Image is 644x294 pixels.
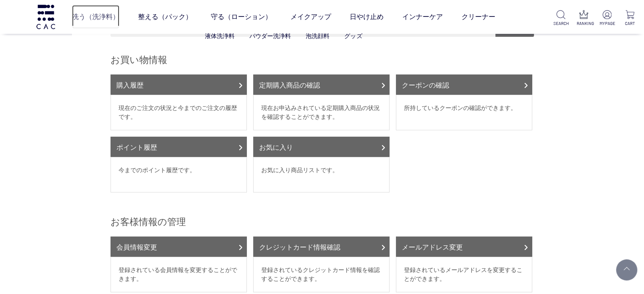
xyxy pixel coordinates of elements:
[402,5,443,29] a: インナーケア
[253,236,390,257] a: クレジットカード情報確認
[553,10,568,27] a: SEARCH
[111,95,247,130] dd: 現在のご注文の状況と今までのご注文の履歴です。
[396,257,532,292] dd: 登録されているメールアドレスを変更することができます。
[396,95,532,130] dd: 所持しているクーポンの確認ができます。
[396,74,532,95] a: クーポンの確認
[138,5,192,29] a: 整える（パック）
[111,137,247,157] a: ポイント履歴
[111,74,247,95] a: 購入履歴
[290,5,331,29] a: メイクアップ
[344,33,362,39] a: グッズ
[396,236,532,257] a: メールアドレス変更
[205,33,235,39] a: 液体洗浄料
[577,10,591,27] a: RANKING
[253,95,390,130] dd: 現在お申込みされている定期購入商品の状況を確認することができます。
[35,5,56,29] img: logo
[600,20,614,27] p: MYPAGE
[600,10,614,27] a: MYPAGE
[622,10,637,27] a: CART
[577,20,591,27] p: RANKING
[253,157,390,192] dd: お気に入り商品リストです。
[253,257,390,292] dd: 登録されているクレジットカード情報を確認することができます。
[72,5,119,29] a: 洗う（洗浄料）
[111,257,247,292] dd: 登録されている会員情報を変更することができます。
[111,54,534,66] h2: お買い物情報
[111,157,247,192] dd: 今までのポイント履歴です。
[253,74,390,95] a: 定期購入商品の確認
[306,33,329,39] a: 泡洗顔料
[111,236,247,257] a: 会員情報変更
[249,33,291,39] a: パウダー洗浄料
[211,5,272,29] a: 守る（ローション）
[462,5,495,29] a: クリーナー
[622,20,637,27] p: CART
[111,216,534,228] h2: お客様情報の管理
[350,5,384,29] a: 日やけ止め
[553,20,568,27] p: SEARCH
[253,137,390,157] a: お気に入り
